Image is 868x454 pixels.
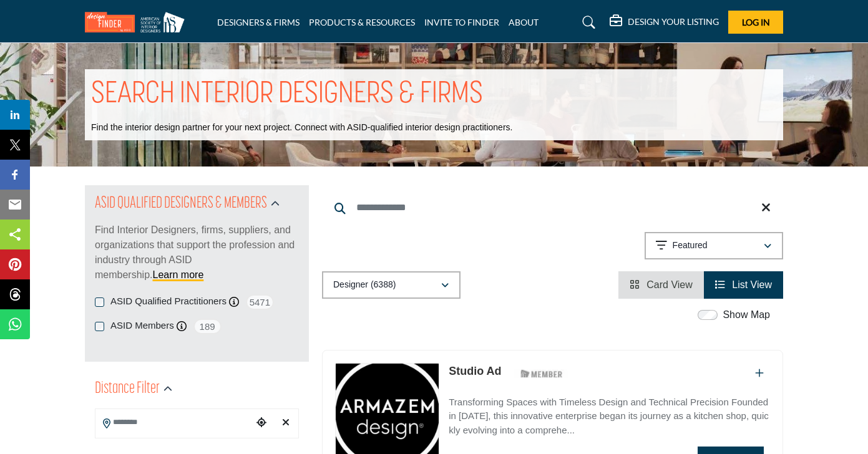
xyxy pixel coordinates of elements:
[95,410,253,435] input: Search Location
[217,17,300,27] a: DESIGNERS & FIRMS
[645,232,783,259] button: Featured
[449,363,501,380] p: Studio Ad
[715,279,772,290] a: View List
[277,410,295,437] div: Clear search location
[610,15,719,30] div: DESIGN YOUR LISTING
[449,395,770,438] p: Transforming Spaces with Timeless Design and Technical Precision Founded in [DATE], this innovati...
[742,17,770,27] span: Log In
[628,16,719,27] h5: DESIGN YOUR LISTING
[95,193,267,215] h2: ASID QUALIFIED DESIGNERS & MEMBERS
[91,122,512,134] p: Find the interior design partner for your next project. Connect with ASID-qualified interior desi...
[95,297,104,307] input: ASID Qualified Practitioners checkbox
[646,279,693,290] span: Card View
[193,319,222,334] span: 189
[723,307,770,322] label: Show Map
[253,410,271,437] div: Choose your current location
[110,319,174,333] label: ASID Members
[755,368,764,379] a: Add To List
[91,75,483,114] h1: SEARCH INTERIOR DESIGNERS & FIRMS
[514,366,570,382] img: ASID Members Badge Icon
[673,239,708,252] p: Featured
[732,279,772,290] span: List View
[449,388,770,438] a: Transforming Spaces with Timeless Design and Technical Precision Founded in [DATE], this innovati...
[449,365,501,377] a: Studio Ad
[85,12,191,32] img: Site Logo
[110,294,227,309] label: ASID Qualified Practitioners
[152,269,203,280] a: Learn more
[618,271,704,299] li: Card View
[630,279,693,290] a: View Card
[95,223,299,283] p: Find Interior Designers, firms, suppliers, and organizations that support the profession and indu...
[509,17,539,27] a: ABOUT
[95,322,104,331] input: ASID Members checkbox
[570,12,603,32] a: Search
[728,11,783,34] button: Log In
[333,279,396,291] p: Designer (6388)
[322,271,461,299] button: Designer (6388)
[322,193,783,223] input: Search Keyword
[246,294,274,310] span: 5471
[309,17,415,27] a: PRODUCTS & RESOURCES
[704,271,783,299] li: List View
[95,378,160,400] h2: Distance Filter
[424,17,499,27] a: INVITE TO FINDER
